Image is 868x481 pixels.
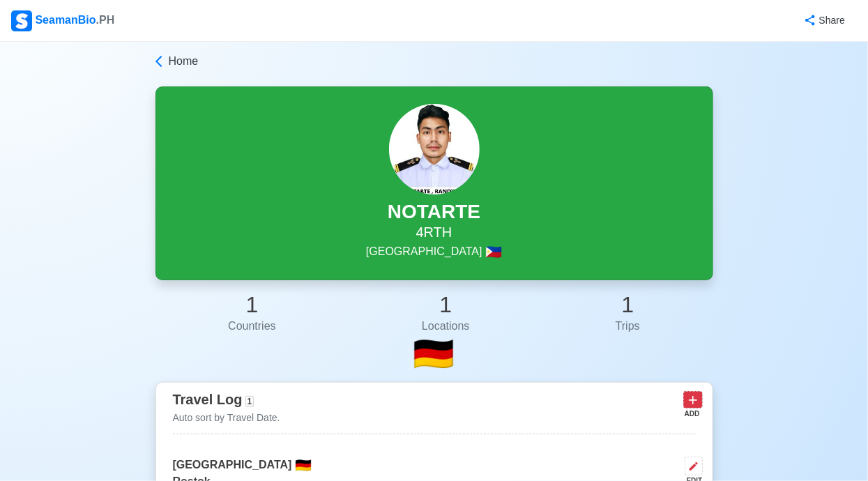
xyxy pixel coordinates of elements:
div: Locations [422,318,470,335]
h5: 4RTH [173,224,696,243]
button: Share [790,7,857,34]
h3: NOTARTE [173,200,696,224]
h2: 1 [228,291,275,318]
span: Travel Log [173,392,243,407]
div: SeamanBio [11,10,114,31]
a: Home [152,53,713,70]
span: 🇩🇪 [413,337,455,371]
div: Countries [228,318,275,335]
img: Logo [11,10,32,31]
h2: 1 [616,291,640,318]
h2: 1 [422,291,470,318]
span: 🇵🇭 [485,245,502,259]
p: Auto sort by Travel Date. [173,411,280,425]
span: 1 [245,396,254,407]
div: ADD [683,409,700,419]
span: Home [169,53,199,70]
span: 🇩🇪 [295,459,312,472]
span: .PH [96,14,115,26]
div: Trips [616,318,640,335]
p: [GEOGRAPHIC_DATA] [173,243,696,260]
